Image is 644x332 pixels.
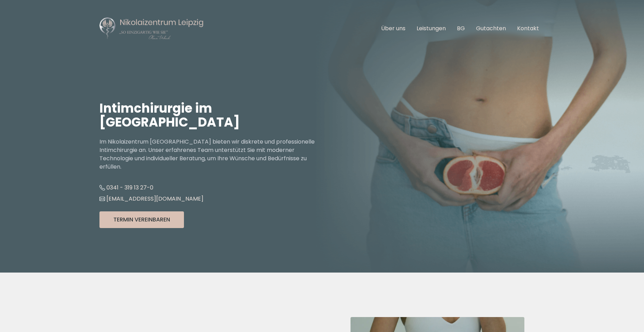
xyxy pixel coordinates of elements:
a: [EMAIL_ADDRESS][DOMAIN_NAME] [99,195,203,203]
a: Kontakt [517,24,539,32]
a: Leistungen [417,24,446,32]
p: Im Nikolaizentrum [GEOGRAPHIC_DATA] bieten wir diskrete und professionelle Intimchirurgie an. Uns... [99,138,322,171]
img: Nikolaizentrum Leipzig Logo [99,17,204,40]
h1: Intimchirurgie im [GEOGRAPHIC_DATA] [99,102,322,129]
a: Gutachten [476,24,506,32]
a: Über uns [381,24,405,32]
a: BG [457,24,465,32]
button: Termin Vereinbaren [99,211,184,228]
a: 0341 - 319 13 27-0 [99,184,153,192]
